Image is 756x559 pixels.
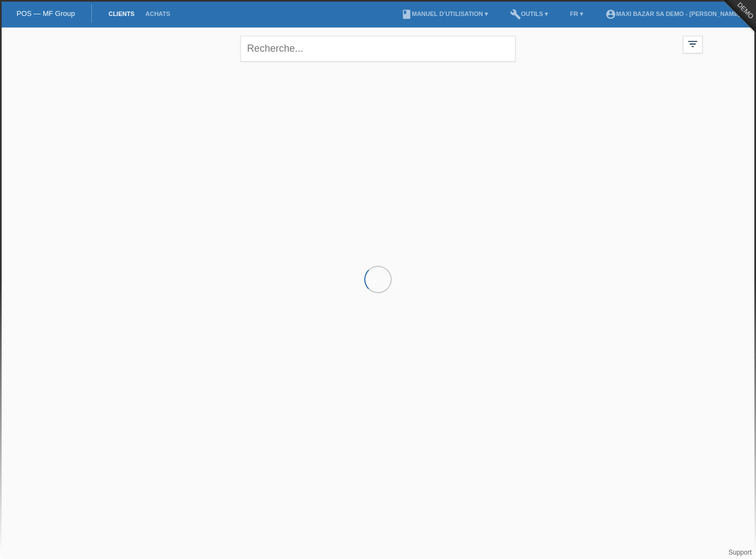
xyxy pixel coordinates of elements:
[687,38,699,50] i: filter_list
[728,549,752,556] a: Support
[17,9,75,18] a: POS — MF Group
[510,9,521,20] i: build
[140,10,176,17] a: Achats
[240,36,516,62] input: Recherche...
[396,10,494,17] a: bookManuel d’utilisation ▾
[103,10,140,17] a: Clients
[401,9,412,20] i: book
[505,10,554,17] a: buildOutils ▾
[605,9,616,20] i: account_circle
[565,10,589,17] a: FR ▾
[600,10,750,17] a: account_circleMAXI BAZAR SA Demo - [PERSON_NAME] ▾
